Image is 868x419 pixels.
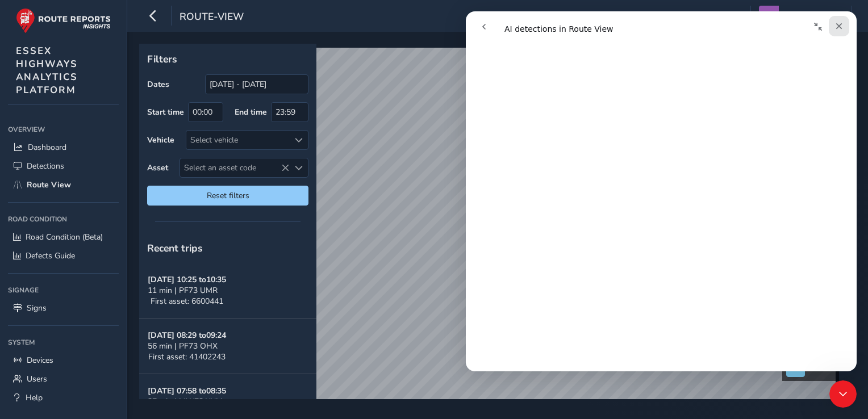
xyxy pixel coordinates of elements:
[8,246,119,265] a: Defects Guide
[759,6,779,26] img: diamond-layout
[28,142,66,153] span: Dashboard
[147,52,308,66] p: Filters
[186,131,289,149] div: Select vehicle
[8,211,119,228] div: Road Condition
[147,162,168,173] label: Asset
[26,250,75,261] span: Defects Guide
[235,107,267,118] label: End time
[8,175,119,194] a: Route View
[147,186,308,206] button: Reset filters
[8,121,119,138] div: Overview
[26,392,43,403] span: Help
[148,274,226,285] strong: [DATE] 10:25 to 10:35
[139,319,316,374] button: [DATE] 08:29 to09:2456 min | PF73 OHXFirst asset: 41402243
[759,6,844,26] button: [PERSON_NAME]
[148,386,226,396] strong: [DATE] 07:58 to 08:35
[147,241,203,255] span: Recent trips
[8,351,119,370] a: Devices
[8,370,119,388] a: Users
[289,158,308,177] div: Select an asset code
[783,6,840,26] span: [PERSON_NAME]
[8,157,119,175] a: Detections
[148,330,226,341] strong: [DATE] 08:29 to 09:24
[27,161,64,171] span: Detections
[829,380,857,408] iframe: Intercom live chat
[8,334,119,351] div: System
[148,351,226,362] span: First asset: 41402243
[147,135,174,145] label: Vehicle
[147,79,169,90] label: Dates
[156,190,300,201] span: Reset filters
[27,303,47,313] span: Signs
[148,396,223,407] span: 37 min | MW73 YNM
[148,285,218,296] span: 11 min | PF73 UMR
[16,8,111,33] img: rr logo
[466,11,857,371] iframe: Intercom live chat
[147,107,184,118] label: Start time
[26,232,103,242] span: Road Condition (Beta)
[8,282,119,299] div: Signage
[148,341,218,351] span: 56 min | PF73 OHX
[27,179,71,190] span: Route View
[180,10,244,26] span: route-view
[8,138,119,157] a: Dashboard
[16,44,78,97] span: ESSEX HIGHWAYS ANALYTICS PLATFORM
[180,158,289,177] span: Select an asset code
[139,263,316,319] button: [DATE] 10:25 to10:3511 min | PF73 UMRFirst asset: 6600441
[151,296,223,307] span: First asset: 6600441
[27,355,53,366] span: Devices
[8,388,119,407] a: Help
[27,374,47,384] span: Users
[8,299,119,317] a: Signs
[8,228,119,246] a: Road Condition (Beta)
